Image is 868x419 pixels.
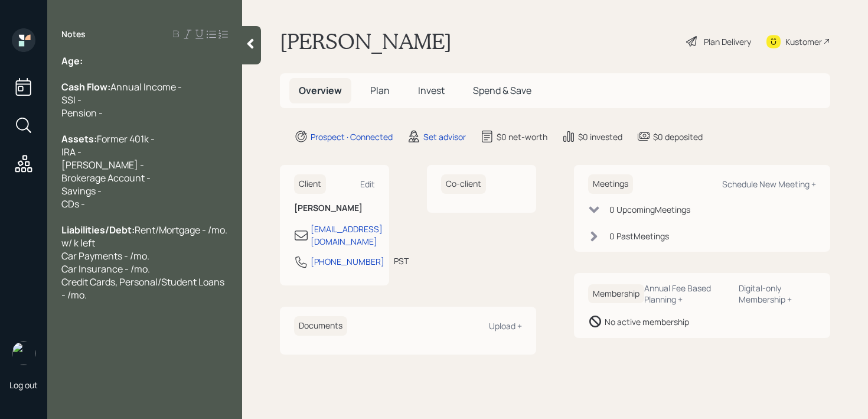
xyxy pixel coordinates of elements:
[370,84,390,97] span: Plan
[61,28,86,40] label: Notes
[588,284,644,304] h6: Membership
[473,84,531,97] span: Spend & Save
[423,131,466,143] div: Set advisor
[360,178,375,190] div: Edit
[61,54,83,67] span: Age:
[609,230,669,242] div: 0 Past Meeting s
[653,131,703,143] div: $0 deposited
[61,132,155,210] span: Former 401k - IRA - [PERSON_NAME] - Brokerage Account - Savings - CDs -
[739,282,816,305] div: Digital-only Membership +
[605,316,689,328] div: No active membership
[61,132,97,145] span: Assets:
[497,131,547,143] div: $0 net-worth
[311,255,384,268] div: [PHONE_NUMBER]
[441,174,486,194] h6: Co-client
[61,80,110,93] span: Cash Flow:
[578,131,622,143] div: $0 invested
[12,342,35,365] img: retirable_logo.png
[722,178,816,190] div: Schedule New Meeting +
[294,203,375,213] h6: [PERSON_NAME]
[280,28,452,54] h1: [PERSON_NAME]
[609,203,690,216] div: 0 Upcoming Meeting s
[311,131,393,143] div: Prospect · Connected
[418,84,445,97] span: Invest
[299,84,342,97] span: Overview
[61,223,135,236] span: Liabilities/Debt:
[394,255,409,267] div: PST
[294,174,326,194] h6: Client
[294,316,347,336] h6: Documents
[61,223,229,301] span: Rent/Mortgage - /mo. w/ k left Car Payments - /mo. Car Insurance - /mo. Credit Cards, Personal/St...
[644,282,729,305] div: Annual Fee Based Planning +
[704,35,751,48] div: Plan Delivery
[9,379,38,391] div: Log out
[785,35,822,48] div: Kustomer
[311,223,383,248] div: [EMAIL_ADDRESS][DOMAIN_NAME]
[588,174,633,194] h6: Meetings
[489,320,522,332] div: Upload +
[61,80,182,119] span: Annual Income - SSI - Pension -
